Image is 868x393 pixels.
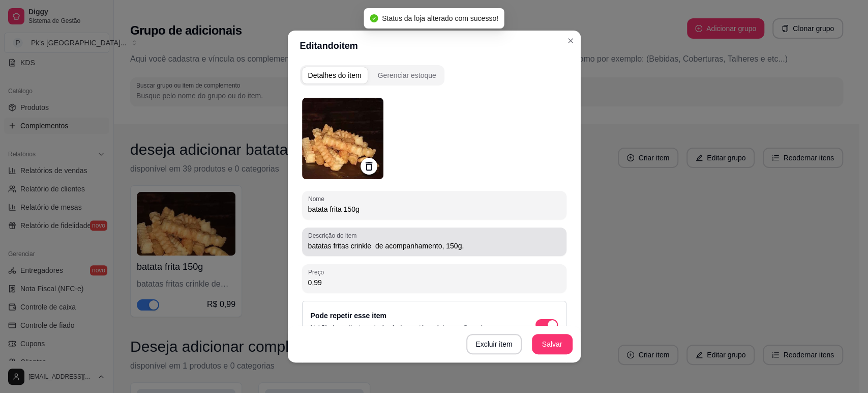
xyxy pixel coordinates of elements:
label: Pode repetir esse item [311,312,386,320]
button: Close [562,33,579,49]
input: Nome [308,204,560,214]
header: Editando item [288,31,581,61]
button: Salvar [532,334,573,354]
div: Gerenciar estoque [378,70,436,80]
label: Descrição do item [308,231,360,240]
span: check-circle [370,14,378,22]
input: Descrição do item [308,241,560,251]
div: complement-group [300,65,444,86]
div: Detalhes do item [308,70,362,80]
label: Preço [308,268,327,276]
p: Habilitado: o cliente poderá selecionar até o máximo configurado na quantidade do grupo. [311,324,515,340]
img: logo da loja [302,98,383,179]
input: Preço [308,277,560,288]
button: Excluir item [466,334,521,354]
div: complement-group [300,65,568,86]
span: Status da loja alterado com sucesso! [382,14,498,22]
label: Nome [308,194,328,203]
